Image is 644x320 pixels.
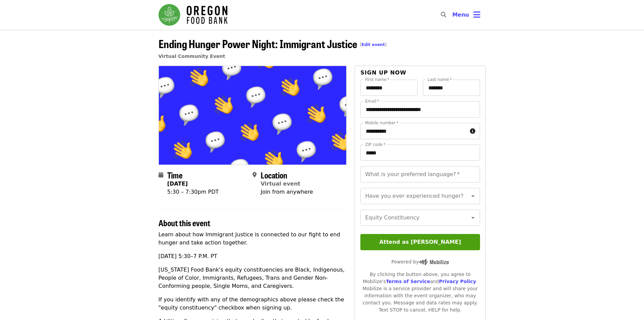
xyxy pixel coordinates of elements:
[167,188,219,196] div: 5:30 – 7:30pm PDT
[360,271,480,314] div: By clicking the button above, you agree to Mobilize's and . Mobilize is a service provider and wi...
[428,78,452,82] label: Last name
[452,12,469,18] span: Menu
[261,189,313,195] span: Join from anywhere
[361,42,385,47] a: Edit event
[253,172,257,178] i: map-marker-alt icon
[159,252,347,260] p: [DATE] 5:30–7 P.M. PT
[167,180,188,187] strong: [DATE]
[360,69,406,76] span: Sign up now
[159,172,163,178] i: calendar icon
[468,191,478,201] button: Open
[261,169,287,181] span: Location
[365,121,398,125] label: Mobile number
[159,296,347,312] p: If you identify with any of the demographics above please check the "equity constituency" checkbo...
[159,266,347,290] p: [US_STATE] Food Bank's equity constituencies are Black, Indigenous, People of Color, Immigrants, ...
[439,279,476,284] a: Privacy Policy
[386,279,430,284] a: Terms of Service
[419,259,449,265] img: Powered by Mobilize
[365,99,379,103] label: Email
[470,128,475,134] i: circle-info icon
[450,7,456,23] input: Search
[360,145,480,161] input: ZIP code
[360,42,387,47] span: [ ]
[360,234,480,250] button: Attend as [PERSON_NAME]
[391,259,449,264] span: Powered by
[159,54,225,59] a: Virtual Community Event
[360,166,480,183] input: What is your preferred language?
[365,78,389,82] label: First name
[159,66,347,164] img: Ending Hunger Power Night: Immigrant Justice organized by Oregon Food Bank
[159,4,228,26] img: Oregon Food Bank - Home
[159,231,347,247] p: Learn about how Immigrant Justice is connected to our fight to end hunger and take action together.
[423,80,480,96] input: Last name
[360,123,467,139] input: Mobile number
[360,101,480,118] input: Email
[473,10,480,20] i: bars icon
[441,12,446,18] i: search icon
[468,213,478,222] button: Open
[167,169,183,181] span: Time
[261,180,301,187] a: Virtual event
[360,80,418,96] input: First name
[365,143,385,147] label: ZIP code
[159,36,387,51] span: Ending Hunger Power Night: Immigrant Justice
[447,7,486,23] button: Toggle account menu
[159,217,210,229] span: About this event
